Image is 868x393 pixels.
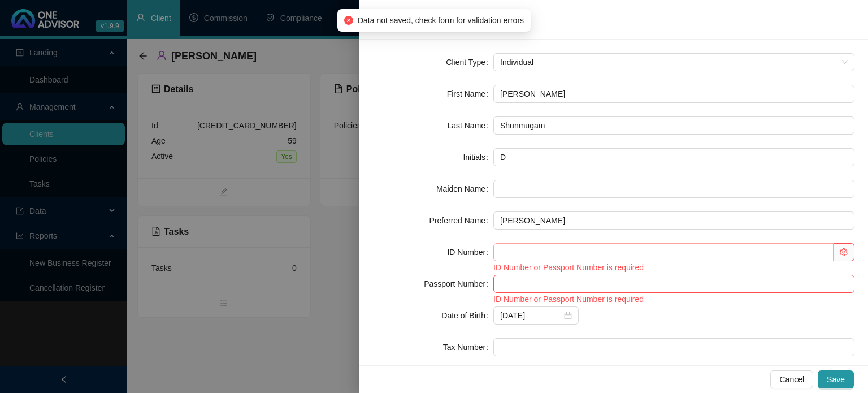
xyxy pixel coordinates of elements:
[429,211,493,230] label: Preferred Name
[779,373,804,386] span: Cancel
[344,16,353,25] span: close-circle
[493,261,854,274] div: ID Number or Passport Number is required
[818,370,854,388] button: Save
[424,275,493,293] label: Passport Number
[500,309,562,322] input: Select date
[446,53,493,71] label: Client Type
[441,306,493,325] label: Date of Birth
[500,54,848,71] span: Individual
[447,85,493,103] label: First Name
[840,248,848,256] span: setting
[463,148,493,166] label: Initials
[443,338,493,356] label: Tax Number
[447,116,493,135] label: Last Name
[827,373,845,386] span: Save
[770,370,813,388] button: Cancel
[358,14,524,27] span: Data not saved, check form for validation errors
[436,180,493,198] label: Maiden Name
[447,243,493,261] label: ID Number
[493,293,854,305] div: ID Number or Passport Number is required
